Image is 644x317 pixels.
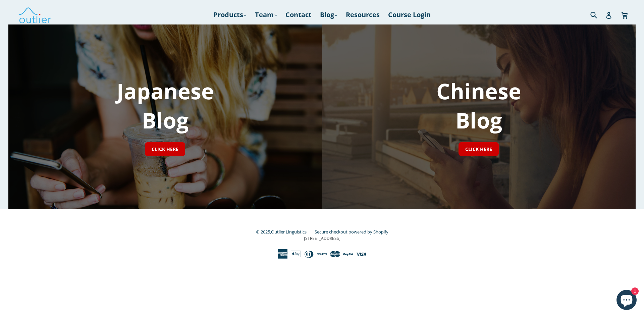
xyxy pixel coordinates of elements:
h1: Japanese Blog [17,77,314,135]
a: Course Login [385,9,434,21]
input: Search [589,8,607,21]
p: [STREET_ADDRESS] [139,235,505,242]
a: CLICK HERE [459,143,499,156]
img: Outlier Linguistics [18,5,52,24]
a: CLICK HERE [145,143,185,156]
small: © 2025, [256,229,313,235]
a: Team [252,9,280,21]
a: Blog [317,9,341,21]
a: Contact [282,9,315,21]
a: Products [210,9,250,21]
h1: Chinese Blog [330,77,627,135]
a: Outlier Linguistics [271,229,307,235]
inbox-online-store-chat: Shopify online store chat [614,290,639,312]
a: Resources [342,9,383,21]
a: Secure checkout powered by Shopify [315,229,388,235]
